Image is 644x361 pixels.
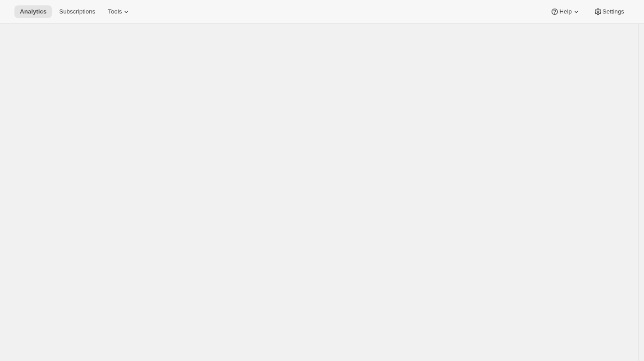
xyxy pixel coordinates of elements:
button: Analytics [14,5,52,18]
span: Settings [603,8,624,15]
button: Tools [102,5,136,18]
span: Subscriptions [59,8,95,15]
span: Help [559,8,571,15]
button: Settings [588,5,630,18]
span: Tools [108,8,122,15]
button: Help [545,5,586,18]
span: Analytics [20,8,46,15]
button: Subscriptions [54,5,101,18]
